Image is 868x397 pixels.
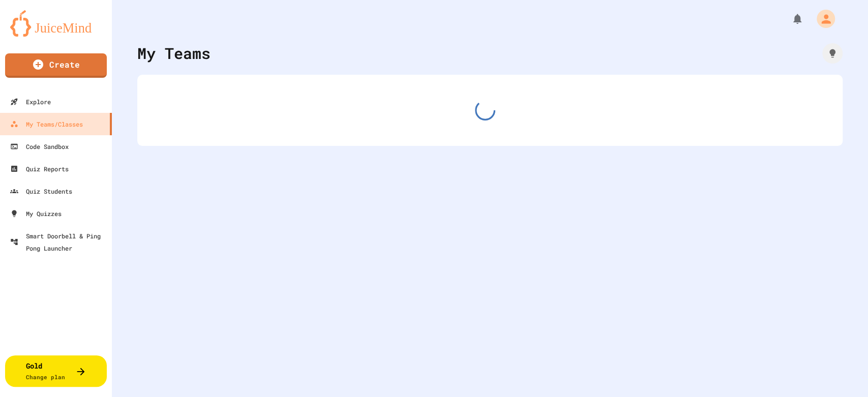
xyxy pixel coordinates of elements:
[10,140,69,152] div: Code Sandbox
[5,53,107,78] a: Create
[10,118,83,130] div: My Teams/Classes
[772,10,806,27] div: My Notifications
[10,230,108,254] div: Smart Doorbell & Ping Pong Launcher
[5,355,107,387] button: GoldChange plan
[10,185,72,197] div: Quiz Students
[806,7,837,30] div: My Account
[26,360,65,382] div: Gold
[10,96,51,108] div: Explore
[26,373,65,381] span: Change plan
[822,43,843,64] div: How it works
[137,42,211,65] div: My Teams
[10,10,102,37] img: logo-orange.svg
[10,207,62,220] div: My Quizzes
[10,163,69,175] div: Quiz Reports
